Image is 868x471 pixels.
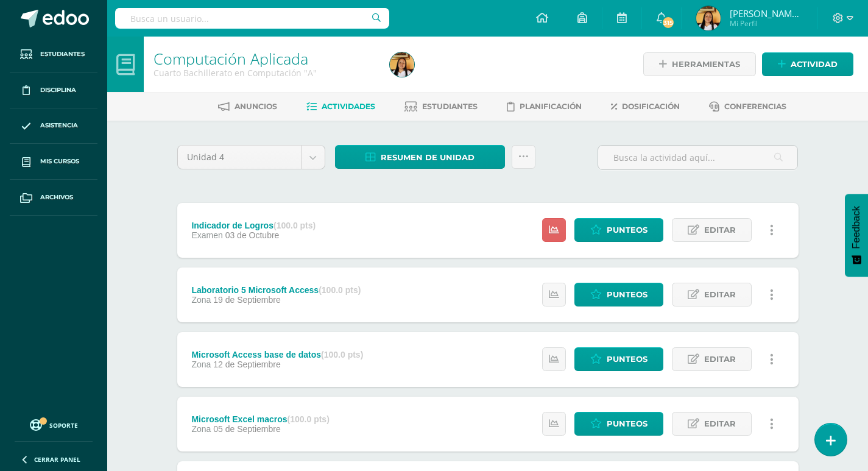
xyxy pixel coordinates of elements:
[115,8,389,29] input: Busca un usuario...
[153,67,375,79] div: Cuarto Bachillerato en Computación 'A'
[10,108,97,144] a: Asistencia
[390,52,414,77] img: c517f0cd6759b2ea1094bfa833b65fc4.png
[49,421,78,430] span: Soporte
[507,97,582,116] a: Planificación
[709,97,786,116] a: Conferencias
[381,146,475,169] span: Resumen de unidad
[213,295,281,305] span: 19 de Septiembre
[191,414,329,424] div: Microsoft Excel macros
[191,424,211,434] span: Zona
[10,37,97,73] a: Estudiantes
[704,348,736,370] span: Editar
[704,219,736,241] span: Editar
[845,194,868,277] button: Feedback - Mostrar encuesta
[611,97,680,116] a: Dosificación
[306,97,375,116] a: Actividades
[191,350,363,359] div: Microsoft Access base de datos
[762,52,853,76] a: Actividad
[191,221,316,230] div: Indicador de Logros
[730,7,803,19] span: [PERSON_NAME][US_STATE]
[191,295,211,305] span: Zona
[10,73,97,108] a: Disciplina
[40,157,79,166] span: Mis cursos
[607,283,647,306] span: Punteos
[34,455,80,464] span: Cerrar panel
[288,414,330,424] strong: (100.0 pts)
[40,121,78,130] span: Asistencia
[218,97,277,116] a: Anuncios
[520,102,582,111] span: Planificación
[574,412,663,436] a: Punteos
[672,53,740,76] span: Herramientas
[178,146,325,169] a: Unidad 4
[574,347,663,371] a: Punteos
[191,285,361,295] div: Laboratorio 5 Microsoft Access
[191,359,211,369] span: Zona
[321,350,363,359] strong: (100.0 pts)
[574,283,663,306] a: Punteos
[851,206,862,249] span: Feedback
[704,413,736,435] span: Editar
[730,18,803,29] span: Mi Perfil
[10,180,97,216] a: Archivos
[40,85,76,95] span: Disciplina
[191,230,222,240] span: Examen
[225,230,280,240] span: 03 de Octubre
[622,102,680,111] span: Dosificación
[662,16,675,29] span: 315
[319,285,361,295] strong: (100.0 pts)
[724,102,786,111] span: Conferencias
[607,413,647,435] span: Punteos
[607,348,647,370] span: Punteos
[791,53,838,76] span: Actividad
[273,221,316,230] strong: (100.0 pts)
[322,102,375,111] span: Actividades
[213,424,281,434] span: 05 de Septiembre
[153,48,308,69] a: Computación Aplicada
[404,97,478,116] a: Estudiantes
[643,52,756,76] a: Herramientas
[10,144,97,180] a: Mis cursos
[704,283,736,306] span: Editar
[696,6,721,30] img: c517f0cd6759b2ea1094bfa833b65fc4.png
[235,102,277,111] span: Anuncios
[598,146,797,169] input: Busca la actividad aquí...
[40,193,73,202] span: Archivos
[15,416,93,433] a: Soporte
[213,359,281,369] span: 12 de Septiembre
[187,146,292,169] span: Unidad 4
[607,219,647,241] span: Punteos
[574,218,663,242] a: Punteos
[40,49,85,59] span: Estudiantes
[422,102,478,111] span: Estudiantes
[153,50,375,67] h1: Computación Aplicada
[335,145,505,169] a: Resumen de unidad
